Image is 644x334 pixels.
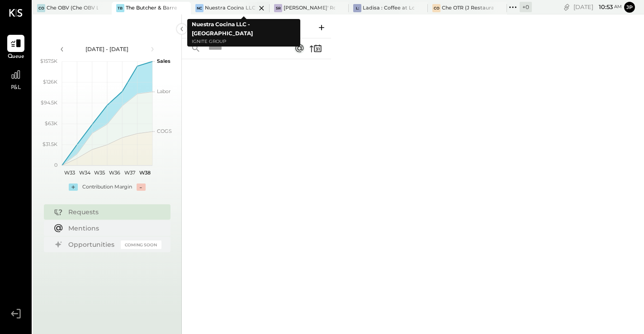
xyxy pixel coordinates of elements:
[363,5,414,12] div: Ladisa : Coffee at Lola's
[157,58,170,64] text: Sales
[69,183,78,191] div: +
[0,66,31,92] a: P&L
[54,162,57,168] text: 0
[137,183,146,191] div: -
[139,169,150,176] text: W38
[43,79,57,85] text: $126K
[192,38,296,46] p: Ignite Group
[68,207,157,216] div: Requests
[79,169,90,176] text: W34
[353,4,361,12] div: L:
[121,240,161,249] div: Coming Soon
[520,2,532,12] div: + 0
[124,169,135,176] text: W37
[45,120,57,127] text: $63K
[69,45,146,53] div: [DATE] - [DATE]
[68,240,116,249] div: Opportunities
[47,5,98,12] div: Che OBV (Che OBV LLC) - Ignite
[37,4,45,12] div: CO
[284,5,335,12] div: [PERSON_NAME]' Rooftop - Ignite
[157,128,172,134] text: COGS
[192,21,253,37] b: Nuestra Cocina LLC - [GEOGRAPHIC_DATA]
[8,53,24,61] span: Queue
[624,2,635,13] button: jp
[68,224,157,233] div: Mentions
[195,4,204,12] div: NC
[40,58,57,64] text: $157.5K
[126,5,177,12] div: The Butcher & Barrel (L Argento LLC) - [GEOGRAPHIC_DATA]
[94,169,105,176] text: W35
[116,4,124,12] div: TB
[573,3,622,11] div: [DATE]
[205,5,256,12] div: Nuestra Cocina LLC - [GEOGRAPHIC_DATA]
[432,4,440,12] div: CO
[109,169,120,176] text: W36
[595,3,613,11] span: 10 : 53
[43,141,57,147] text: $31.5K
[64,169,75,176] text: W33
[41,99,57,106] text: $94.5K
[157,88,170,94] text: Labor
[274,4,282,12] div: SR
[11,84,21,92] span: P&L
[614,4,622,10] span: am
[562,2,571,12] div: copy link
[442,5,493,12] div: Che OTR (J Restaurant LLC) - Ignite
[82,183,132,191] div: Contribution Margin
[0,35,31,61] a: Queue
